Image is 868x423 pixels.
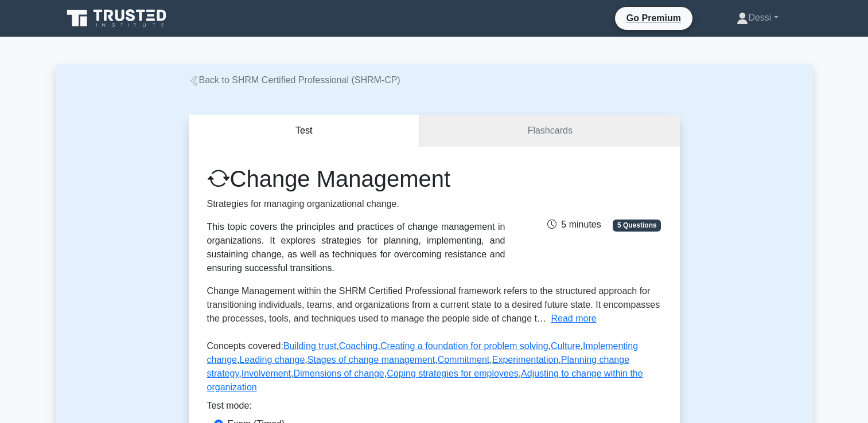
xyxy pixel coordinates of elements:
[207,286,660,323] span: Change Management within the SHRM Certified Professional framework refers to the structured appro...
[207,369,643,392] a: Adjusting to change within the organization
[620,11,688,25] a: Go Premium
[189,115,421,147] button: Test
[551,312,596,326] button: Read more
[189,75,400,85] a: Back to SHRM Certified Professional (SHRM-CP)
[207,339,661,399] p: Concepts covered: , , , , , , , , , , , , ,
[438,355,490,365] a: Commitment
[239,355,305,365] a: Leading change
[339,341,378,351] a: Coaching
[207,399,661,417] div: Test mode:
[207,220,505,275] div: This topic covers the principles and practices of change management in organizations. It explores...
[242,369,291,378] a: Involvement
[207,165,505,193] h1: Change Management
[293,369,384,378] a: Dimensions of change
[283,341,337,351] a: Building trust
[551,341,581,351] a: Culture
[492,355,559,365] a: Experimentation
[613,220,661,231] span: 5 Questions
[547,220,601,229] span: 5 minutes
[380,341,548,351] a: Creating a foundation for problem solving
[420,115,679,147] a: Flashcards
[709,6,805,29] a: Dessi
[387,369,518,378] a: Coping strategies for employees
[308,355,435,365] a: Stages of change management
[207,197,505,211] p: Strategies for managing organizational change.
